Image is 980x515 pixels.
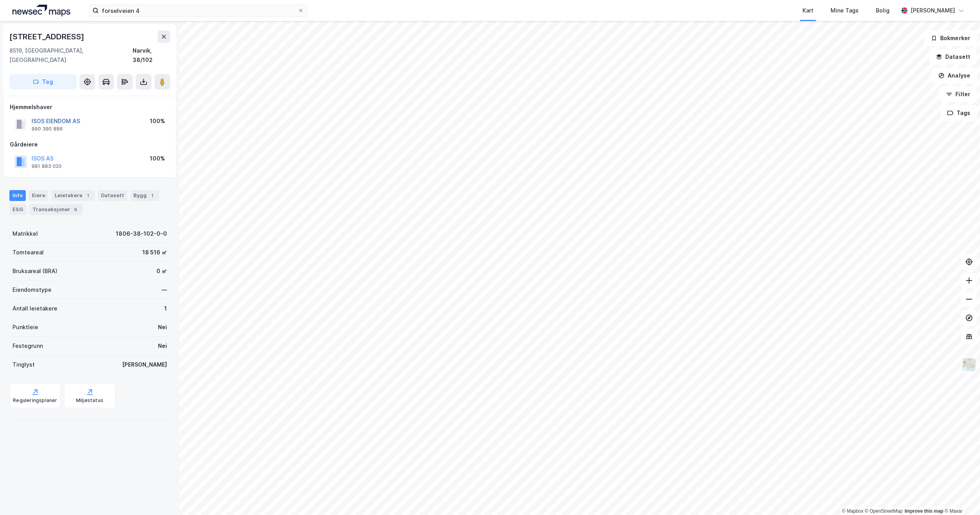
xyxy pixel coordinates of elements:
[98,190,127,201] div: Datasett
[802,6,813,15] div: Kart
[12,304,57,313] div: Antall leietakere
[162,285,167,295] div: —
[12,360,35,369] div: Tinglyst
[911,6,955,15] div: [PERSON_NAME]
[9,190,26,201] div: Info
[150,116,165,126] div: 100%
[876,6,889,15] div: Bolig
[122,360,167,369] div: [PERSON_NAME]
[939,86,977,102] button: Filter
[865,508,903,514] a: OpenStreetMap
[12,285,51,295] div: Eiendomstype
[831,6,859,15] div: Mine Tags
[158,341,167,351] div: Nei
[941,478,980,515] div: Kontrollprogram for chat
[12,341,43,351] div: Festegrunn
[150,154,165,163] div: 100%
[99,5,298,16] input: Søk på adresse, matrikkel, gårdeiere, leietakere eller personer
[9,74,76,90] button: Tag
[941,105,977,121] button: Tags
[962,357,976,372] img: Z
[29,190,48,201] div: Eiere
[29,204,83,215] div: Transaksjoner
[32,163,62,169] div: 981 883 020
[12,5,70,16] img: logo.a4113a55bc3d86da70a041830d287a7e.svg
[924,30,977,46] button: Bokmerker
[9,204,26,215] div: ESG
[10,140,170,149] div: Gårdeiere
[12,229,38,238] div: Matrikkel
[932,68,977,83] button: Analyse
[164,304,167,313] div: 1
[905,508,943,514] a: Improve this map
[51,190,95,201] div: Leietakere
[158,323,167,332] div: Nei
[130,190,159,201] div: Bygg
[9,30,86,43] div: [STREET_ADDRESS]
[84,192,92,199] div: 1
[842,508,863,514] a: Mapbox
[32,126,63,132] div: 990 390 886
[156,266,167,276] div: 0 ㎡
[9,46,133,65] div: 8519, [GEOGRAPHIC_DATA], [GEOGRAPHIC_DATA]
[148,192,156,199] div: 1
[116,229,167,238] div: 1806-38-102-0-0
[12,248,44,257] div: Tomteareal
[13,397,57,404] div: Reguleringsplaner
[12,323,38,332] div: Punktleie
[76,397,103,404] div: Miljøstatus
[10,102,170,112] div: Hjemmelshaver
[941,478,980,515] iframe: Chat Widget
[142,248,167,257] div: 18 516 ㎡
[72,206,80,213] div: 6
[12,266,57,276] div: Bruksareal (BRA)
[133,46,170,65] div: Narvik, 38/102
[929,49,977,65] button: Datasett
